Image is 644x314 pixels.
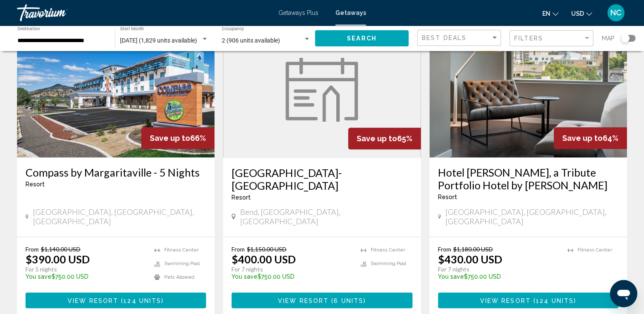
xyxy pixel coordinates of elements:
[118,297,164,304] span: ( )
[509,30,593,47] button: Filter
[335,9,366,16] a: Getaways
[164,261,200,266] span: Swimming Pool
[445,207,618,226] span: [GEOGRAPHIC_DATA], [GEOGRAPHIC_DATA], [GEOGRAPHIC_DATA]
[371,261,406,266] span: Swimming Pool
[536,297,574,304] span: 124 units
[542,10,550,17] span: en
[232,273,258,280] span: You save
[315,30,409,46] button: Search
[141,127,215,149] div: 66%
[531,297,576,304] span: ( )
[334,297,364,304] span: 6 units
[232,265,352,273] p: For 7 nights
[357,134,397,143] span: Save up to
[347,35,377,42] span: Search
[164,274,195,280] span: Pets Allowed
[438,166,618,191] a: Hotel [PERSON_NAME], a Tribute Portfolio Hotel by [PERSON_NAME]
[222,37,280,44] span: 2 (906 units available)
[26,166,206,179] a: Compass by Margaritaville - 5 Nights
[232,166,412,192] a: [GEOGRAPHIC_DATA]-[GEOGRAPHIC_DATA]
[571,10,584,17] span: USD
[33,207,206,226] span: [GEOGRAPHIC_DATA], [GEOGRAPHIC_DATA], [GEOGRAPHIC_DATA]
[602,32,615,44] span: Map
[438,273,559,280] p: $750.00 USD
[247,245,286,253] span: $1,150.00 USD
[429,21,627,157] img: RU29I01X.jpg
[514,35,543,42] span: Filters
[240,207,412,226] span: Bend, [GEOGRAPHIC_DATA], [GEOGRAPHIC_DATA]
[438,245,451,253] span: From
[41,245,80,253] span: $1,140.00 USD
[480,297,531,304] span: View Resort
[26,265,146,273] p: For 5 nights
[610,280,637,307] iframe: Button to launch messaging window
[26,292,206,308] button: View Resort(124 units)
[232,292,412,308] button: View Resort(6 units)
[571,7,592,20] button: Change currency
[164,247,199,253] span: Fitness Center
[438,292,618,308] button: View Resort(124 units)
[438,265,559,273] p: For 7 nights
[578,247,612,253] span: Fitness Center
[371,247,405,253] span: Fitness Center
[26,245,39,253] span: From
[329,297,366,304] span: ( )
[17,21,215,157] img: RZ35E01X.jpg
[26,273,52,280] span: You save
[26,253,90,265] p: $390.00 USD
[610,9,621,17] span: NC
[278,9,318,16] a: Getaways Plus
[68,297,118,304] span: View Resort
[150,134,190,143] span: Save up to
[438,194,457,200] span: Resort
[422,34,467,41] span: Best Deals
[438,273,464,280] span: You save
[562,134,603,143] span: Save up to
[232,273,352,280] p: $750.00 USD
[120,37,197,44] span: [DATE] (1,829 units available)
[232,253,296,265] p: $400.00 USD
[232,194,251,201] span: Resort
[17,4,270,21] a: Travorium
[438,253,502,265] p: $430.00 USD
[542,7,558,20] button: Change language
[554,127,627,149] div: 64%
[453,245,493,253] span: $1,180.00 USD
[26,273,146,280] p: $750.00 USD
[422,34,498,42] mat-select: Sort by
[278,297,329,304] span: View Resort
[348,128,421,149] div: 65%
[232,245,245,253] span: From
[26,181,45,188] span: Resort
[286,58,358,122] img: week.svg
[605,4,627,22] button: User Menu
[123,297,161,304] span: 124 units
